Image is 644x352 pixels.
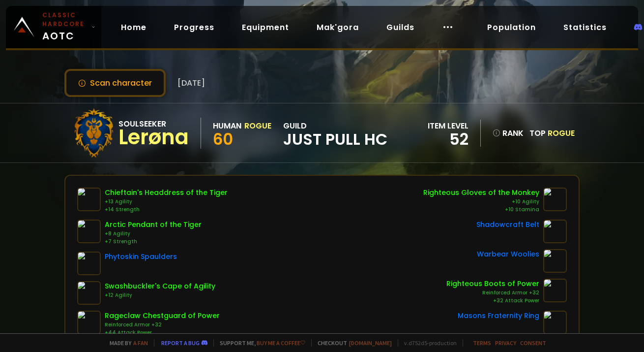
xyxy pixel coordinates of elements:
div: Reinforced Armor +32 [446,289,539,297]
a: Buy me a coffee [257,339,305,347]
div: item level [428,120,468,132]
span: Checkout [311,339,392,347]
a: Equipment [234,17,297,37]
div: +8 Agility [105,230,202,238]
button: Scan character [64,69,166,97]
a: Statistics [556,17,615,37]
div: Human [213,120,241,132]
img: item-10068 [543,279,567,302]
small: Classic Hardcore [42,11,88,29]
img: item-9533 [543,311,567,334]
div: Swashbuckler's Cape of Agility [105,281,215,291]
div: Masons Fraternity Ring [458,311,539,321]
div: Chieftain's Headdress of the Tiger [105,188,228,198]
div: +10 Stamina [423,206,539,214]
div: +14 Strength [105,206,228,214]
div: +12 Agility [105,291,215,299]
a: Consent [520,339,546,347]
a: Terms [473,339,491,347]
span: [DATE] [177,77,205,89]
span: 60 [213,128,233,150]
div: Righteous Gloves of the Monkey [423,188,539,198]
div: +7 Strength [105,238,202,246]
div: rank [493,127,524,139]
span: Just Pull HC [283,132,387,147]
a: Population [479,17,544,37]
a: Classic HardcoreAOTC [6,6,101,48]
div: +13 Agility [105,198,228,206]
img: item-10072 [543,188,567,211]
img: item-16713 [543,220,567,243]
span: Support me, [213,339,305,347]
div: Top [529,127,575,139]
div: Arctic Pendant of the Tiger [105,220,202,230]
span: Rogue [548,128,575,139]
div: Soulseeker [118,118,189,130]
div: +10 Agility [423,198,539,206]
div: Phytoskin Spaulders [105,252,177,262]
img: item-12044 [77,220,101,243]
span: AOTC [42,11,88,43]
img: item-17749 [77,252,101,275]
a: Mak'gora [309,17,367,37]
div: guild [283,120,387,147]
a: Privacy [495,339,516,347]
div: Warbear Woolies [477,249,539,259]
div: Righteous Boots of Power [446,279,539,289]
div: Rageclaw Chestguard of Power [105,311,220,321]
div: Rogue [244,120,271,132]
a: Home [113,17,154,37]
img: item-10185 [77,281,101,305]
span: Made by [104,339,148,347]
img: item-9953 [77,188,101,211]
a: Report a bug [161,339,200,347]
a: Guilds [379,17,422,37]
a: a fan [133,339,148,347]
div: +44 Attack Power [105,329,220,337]
img: item-15065 [543,249,567,273]
div: Shadowcraft Belt [476,220,539,230]
img: item-15381 [77,311,101,334]
div: Lerøna [118,130,189,145]
a: Progress [166,17,222,37]
div: Reinforced Armor +32 [105,321,220,329]
a: [DOMAIN_NAME] [349,339,392,347]
span: v. d752d5 - production [398,339,457,347]
div: +32 Attack Power [446,297,539,305]
div: 52 [428,132,468,147]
